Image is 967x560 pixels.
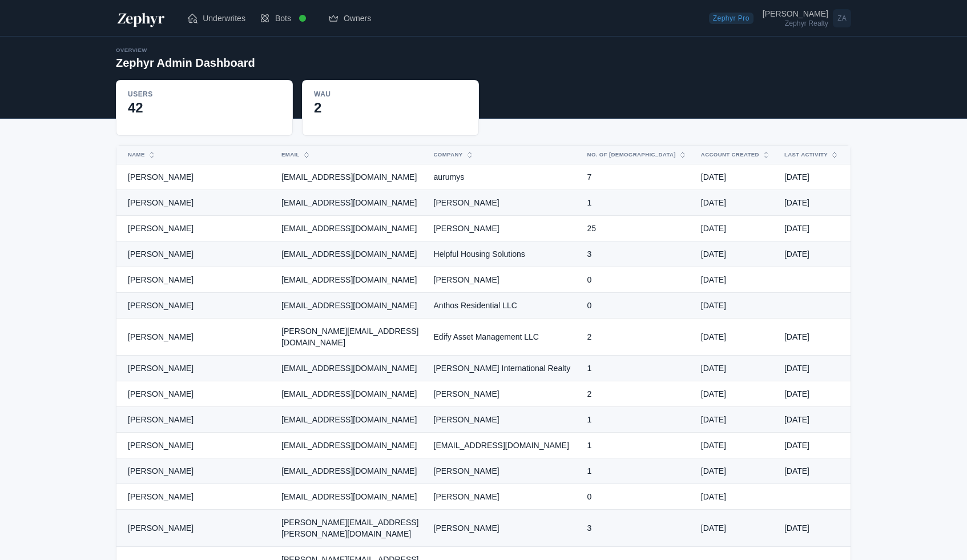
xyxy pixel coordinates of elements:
td: [PERSON_NAME] [427,267,581,293]
td: [PERSON_NAME] [427,216,581,241]
td: [DATE] [777,164,851,190]
a: Owners [321,7,378,30]
td: 1 [581,433,694,458]
td: [PERSON_NAME] [116,356,275,381]
td: [EMAIL_ADDRESS][DOMAIN_NAME] [275,164,426,190]
td: [PERSON_NAME] [116,319,275,356]
td: [EMAIL_ADDRESS][DOMAIN_NAME] [275,407,426,433]
a: Bots [252,2,321,34]
td: [DATE] [777,241,851,267]
td: 1 [581,190,694,216]
td: [PERSON_NAME] [427,190,581,216]
td: Helpful Housing Solutions [427,241,581,267]
td: [DATE] [777,356,851,381]
td: [DATE] [694,458,777,484]
td: [PERSON_NAME] [116,433,275,458]
td: [PERSON_NAME] [427,407,581,433]
td: [PERSON_NAME] [116,381,275,407]
td: [EMAIL_ADDRESS][DOMAIN_NAME] [275,190,426,216]
div: Overview [116,46,255,55]
span: Underwrites [203,13,245,24]
td: 1 [581,356,694,381]
td: [PERSON_NAME] [116,241,275,267]
td: 3 [581,510,694,547]
td: [DATE] [694,190,777,216]
td: [PERSON_NAME] [116,484,275,510]
td: 1 [581,458,694,484]
td: [PERSON_NAME] [116,190,275,216]
td: [DATE] [777,510,851,547]
td: 7 [581,164,694,190]
td: aurumys [427,164,581,190]
td: [EMAIL_ADDRESS][DOMAIN_NAME] [427,433,581,458]
div: 2 [314,99,467,117]
td: Edify Asset Management LLC [427,319,581,356]
td: 0 [581,267,694,293]
td: [EMAIL_ADDRESS][DOMAIN_NAME] [275,267,426,293]
td: [PERSON_NAME] [116,458,275,484]
div: Zephyr Realty [763,20,828,27]
td: [DATE] [694,267,777,293]
td: [DATE] [694,356,777,381]
td: [PERSON_NAME] [427,381,581,407]
td: [PERSON_NAME] International Realty [427,356,581,381]
td: [DATE] [694,510,777,547]
td: [EMAIL_ADDRESS][DOMAIN_NAME] [275,241,426,267]
td: [DATE] [694,164,777,190]
span: ZA [833,9,851,27]
div: 42 [128,99,281,117]
span: Zephyr Pro [709,13,754,24]
td: [EMAIL_ADDRESS][DOMAIN_NAME] [275,458,426,484]
td: 25 [581,216,694,241]
td: [DATE] [694,381,777,407]
button: No. of [DEMOGRAPHIC_DATA] [581,146,680,164]
td: [PERSON_NAME][EMAIL_ADDRESS][DOMAIN_NAME] [275,319,426,356]
a: Open user menu [763,7,851,30]
td: [DATE] [777,407,851,433]
td: 0 [581,293,694,319]
td: [EMAIL_ADDRESS][DOMAIN_NAME] [275,381,426,407]
img: Zephyr Logo [116,9,166,27]
td: [DATE] [694,484,777,510]
td: [DATE] [777,319,851,356]
td: 2 [581,319,694,356]
td: [PERSON_NAME] [427,510,581,547]
td: [PERSON_NAME] [116,407,275,433]
td: [EMAIL_ADDRESS][DOMAIN_NAME] [275,216,426,241]
span: Bots [275,13,291,24]
td: [DATE] [694,216,777,241]
div: WAU [314,90,331,99]
td: [PERSON_NAME] [116,510,275,547]
td: [DATE] [694,293,777,319]
button: Company [427,146,567,164]
div: [PERSON_NAME] [763,10,828,18]
td: [PERSON_NAME][EMAIL_ADDRESS][PERSON_NAME][DOMAIN_NAME] [275,510,426,547]
button: Last Activity [777,146,832,164]
td: [PERSON_NAME] [116,216,275,241]
td: [DATE] [777,381,851,407]
td: [DATE] [777,458,851,484]
div: Users [128,90,153,99]
td: [DATE] [777,433,851,458]
td: [EMAIL_ADDRESS][DOMAIN_NAME] [275,433,426,458]
td: [EMAIL_ADDRESS][DOMAIN_NAME] [275,356,426,381]
button: Account Created [694,146,764,164]
button: Name [121,146,261,164]
td: [PERSON_NAME] [116,164,275,190]
td: [DATE] [777,216,851,241]
td: [DATE] [694,407,777,433]
td: [DATE] [777,190,851,216]
td: [EMAIL_ADDRESS][DOMAIN_NAME] [275,293,426,319]
td: [PERSON_NAME] [427,458,581,484]
a: Underwrites [180,7,252,30]
td: 3 [581,241,694,267]
span: Owners [344,13,371,24]
td: 0 [581,484,694,510]
td: [PERSON_NAME] [427,484,581,510]
td: [PERSON_NAME] [116,267,275,293]
td: Anthos Residential LLC [427,293,581,319]
td: [EMAIL_ADDRESS][DOMAIN_NAME] [275,484,426,510]
td: 1 [581,407,694,433]
td: 2 [581,381,694,407]
button: Email [275,146,413,164]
